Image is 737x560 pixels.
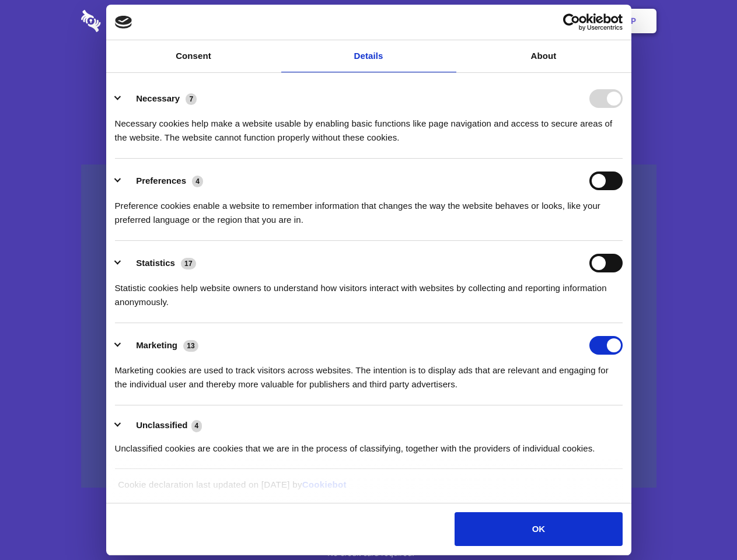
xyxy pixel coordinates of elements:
label: Necessary [136,93,180,103]
h1: Eliminate Slack Data Loss. [81,52,656,94]
div: Statistic cookies help website owners to understand how visitors interact with websites by collec... [115,272,623,309]
img: logo [115,16,132,29]
span: 17 [181,258,196,269]
span: 4 [191,420,202,432]
a: Contact [473,3,527,39]
a: About [456,40,631,72]
a: Login [529,3,580,39]
a: Details [281,40,456,72]
label: Preferences [136,176,186,185]
h4: Auto-redaction of sensitive data, encrypted data sharing and self-destructing private chats. Shar... [81,106,656,145]
div: Necessary cookies help make a website usable by enabling basic functions like page navigation and... [115,108,623,145]
div: Marketing cookies are used to track visitors across websites. The intention is to display ads tha... [115,355,623,391]
button: Statistics (17) [115,254,204,272]
label: Statistics [136,258,175,268]
a: Pricing [343,3,393,39]
label: Marketing [136,340,177,350]
button: Necessary (7) [115,89,204,108]
div: Unclassified cookies are cookies that we are in the process of classifying, together with the pro... [115,433,623,456]
button: Marketing (13) [115,336,206,355]
a: Wistia video thumbnail [81,164,656,488]
iframe: Drift Widget Chat Controller [679,502,723,546]
div: Preference cookies enable a website to remember information that changes the way the website beha... [115,190,623,227]
a: Consent [106,40,281,72]
button: OK [455,512,622,546]
span: 4 [192,176,203,187]
img: logo-wordmark-white-trans-d4663122ce5f474addd5e946df7df03e33cb6a1c49d2221995e7729f52c070b2.svg [81,10,181,32]
div: Cookie declaration last updated on [DATE] by [109,478,628,501]
span: 13 [183,340,198,352]
a: Usercentrics Cookiebot - opens in a new window [521,13,623,31]
a: Cookiebot [302,480,347,489]
button: Preferences (4) [115,171,211,190]
span: 7 [186,93,197,105]
button: Unclassified (4) [115,418,209,433]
